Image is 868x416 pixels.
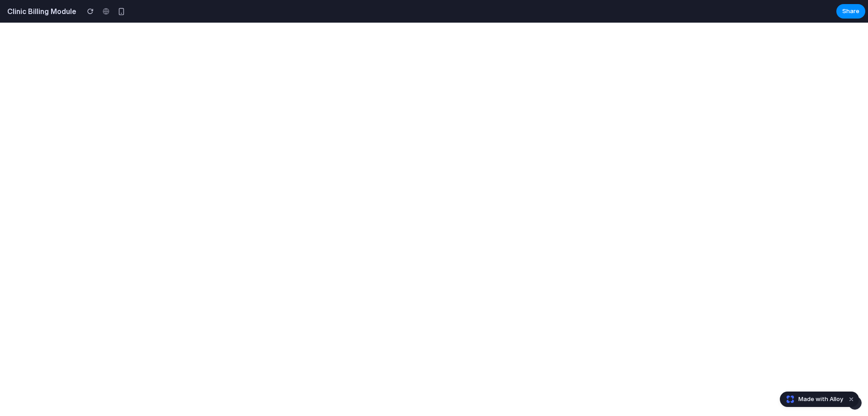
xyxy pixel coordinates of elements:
[836,4,865,19] button: Share
[780,395,844,404] a: Made with Alloy
[798,395,843,404] span: Made with Alloy
[846,394,857,405] button: Dismiss watermark
[4,6,76,17] h2: Clinic Billing Module
[842,7,859,16] span: Share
